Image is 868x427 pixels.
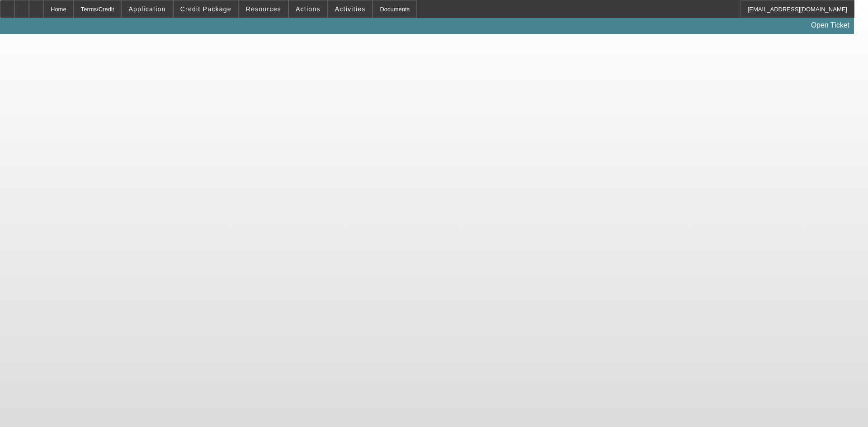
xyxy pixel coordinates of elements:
span: Actions [296,5,321,13]
span: Activities [335,5,366,13]
a: Open Ticket [807,18,853,33]
span: Resources [246,5,281,13]
span: Credit Package [180,5,231,13]
button: Resources [239,0,288,18]
button: Activities [328,0,373,18]
button: Application [122,0,172,18]
button: Credit Package [174,0,238,18]
button: Actions [289,0,327,18]
span: Application [128,5,165,13]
